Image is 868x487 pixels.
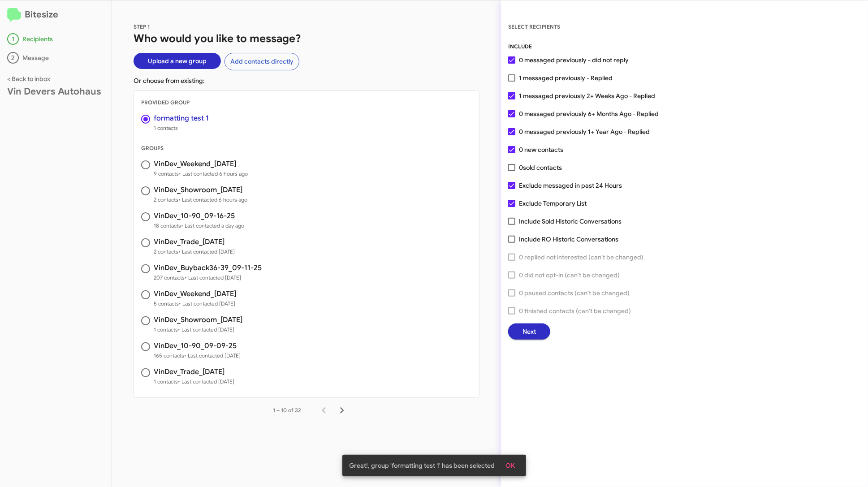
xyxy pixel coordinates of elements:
[178,326,234,333] span: • Last contacted [DATE]
[519,234,618,245] span: Include RO Historic Conversations
[519,270,620,280] span: 0 did not opt-in (can't be changed)
[154,290,236,297] h3: VinDev_Weekend_[DATE]
[154,325,242,334] span: 1 contacts
[154,368,234,375] h3: VinDev_Trade_[DATE]
[508,323,550,340] button: Next
[154,186,247,194] h3: VinDev_Showroom_[DATE]
[7,33,104,45] div: Recipients
[519,180,622,191] span: Exclude messaged in past 24 Hours
[519,73,613,83] span: 1 messaged previously - Replied
[179,300,235,307] span: • Last contacted [DATE]
[134,23,150,30] span: STEP 1
[519,91,655,101] span: 1 messaged previously 2+ Weeks Ago - Replied
[154,316,242,323] h3: VinDev_Showroom_[DATE]
[519,162,562,173] span: 0
[154,212,244,220] h3: VinDev_10-90_09-16-25
[519,126,650,137] span: 0 messaged previously 1+ Year Ago - Replied
[506,457,515,474] span: OK
[7,75,50,83] a: < Back to inbox
[134,76,479,85] p: Or choose from existing:
[519,306,631,316] span: 0 finished contacts (can't be changed)
[134,53,221,69] button: Upload a new group
[178,378,234,385] span: • Last contacted [DATE]
[519,252,643,263] span: 0 replied not interested (can't be changed)
[7,8,104,22] h2: Bitesize
[154,264,262,272] h3: VinDev_Buyback36-39_09-11-25
[315,401,333,419] button: Previous page
[350,461,495,470] span: Great!, group 'formatting test 1' has been selected
[519,288,630,298] span: 0 paused contacts (can't be changed)
[523,323,536,340] span: Next
[154,377,234,386] span: 1 contacts
[154,169,248,178] span: 9 contacts
[508,42,861,51] div: INCLUDE
[154,195,247,204] span: 2 contacts
[154,247,235,256] span: 2 contacts
[148,53,207,69] span: Upload a new group
[154,351,241,360] span: 165 contacts
[7,8,21,22] img: logo-minimal.svg
[134,144,479,153] div: GROUPS
[179,170,248,177] span: • Last contacted 6 hours ago
[154,221,244,230] span: 18 contacts
[7,52,19,64] div: 2
[519,198,587,209] span: Exclude Temporary List
[154,124,209,133] span: 1 contacts
[154,342,241,349] h3: VinDev_10-90_09-09-25
[134,98,479,107] div: PROVIDED GROUP
[154,238,235,246] h3: VinDev_Trade_[DATE]
[154,160,248,168] h3: VinDev_Weekend_[DATE]
[519,108,659,119] span: 0 messaged previously 6+ Months Ago - Replied
[508,23,560,30] span: SELECT RECIPIENTS
[154,273,262,282] span: 207 contacts
[519,216,622,227] span: Include Sold Historic Conversations
[181,222,244,229] span: • Last contacted a day ago
[184,352,241,359] span: • Last contacted [DATE]
[519,55,629,65] span: 0 messaged previously - did not reply
[519,144,563,155] span: 0 new contacts
[185,274,241,281] span: • Last contacted [DATE]
[333,401,351,419] button: Next page
[154,299,236,308] span: 5 contacts
[7,87,104,96] div: Vin Devers Autohaus
[7,52,104,64] div: Message
[523,164,562,172] span: sold contacts
[7,33,19,45] div: 1
[499,457,523,474] button: OK
[154,115,209,122] h3: formatting test 1
[134,31,479,46] h1: Who would you like to message?
[225,53,299,70] button: Add contacts directly
[178,196,247,203] span: • Last contacted 6 hours ago
[273,406,301,415] div: 1 – 10 of 32
[178,248,235,255] span: • Last contacted [DATE]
